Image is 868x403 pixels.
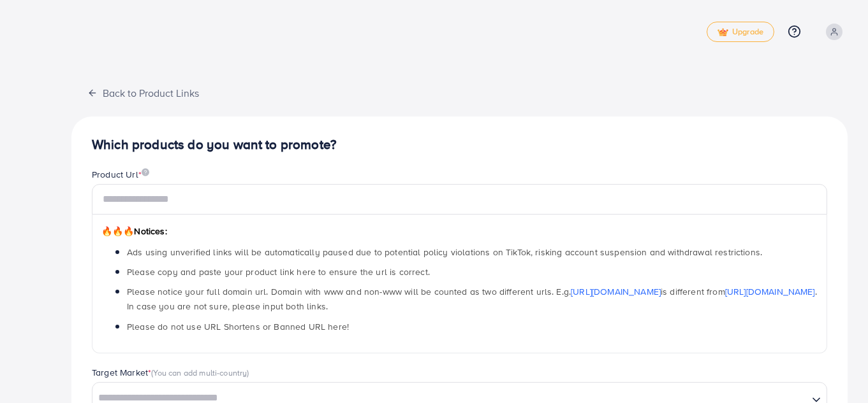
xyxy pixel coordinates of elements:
span: 🔥🔥🔥 [101,225,134,237]
span: (You can add multi-country) [151,367,249,378]
a: [URL][DOMAIN_NAME] [571,285,661,298]
label: Product Url [92,168,149,181]
label: Target Market [92,366,249,379]
span: Notices: [101,225,167,237]
span: Please copy and paste your product link here to ensure the url is correct. [127,265,430,278]
span: Please notice your full domain url. Domain with www and non-www will be counted as two different ... [127,285,817,313]
span: Please do not use URL Shortens or Banned URL here! [127,320,349,333]
a: tickUpgrade [707,22,774,42]
span: Ads using unverified links will be automatically paused due to potential policy violations on Tik... [127,246,762,258]
img: tick [717,28,728,37]
img: image [142,168,149,176]
button: Back to Product Links [71,79,215,106]
span: Upgrade [717,27,763,37]
h4: Which products do you want to promote? [92,137,827,153]
a: [URL][DOMAIN_NAME] [725,285,815,298]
